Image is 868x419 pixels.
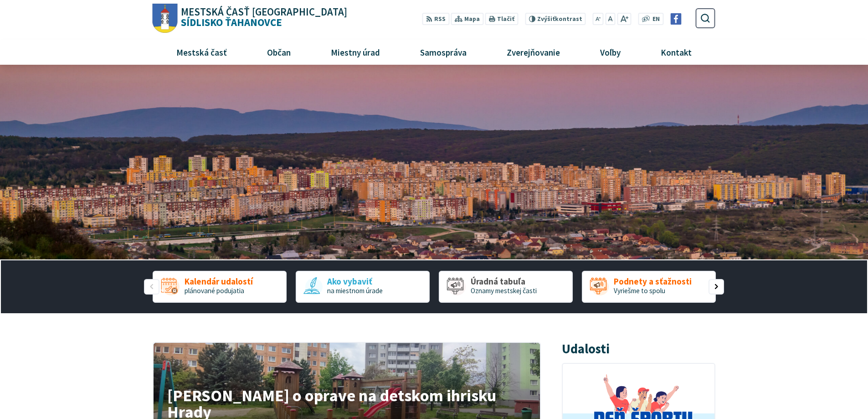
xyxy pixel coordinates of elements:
div: Predošlý slajd [144,279,159,295]
a: Ako vybaviť na miestnom úrade [296,271,430,303]
a: Kalendár udalostí plánované podujatia [153,271,287,303]
span: RSS [434,15,446,24]
div: 1 / 5 [153,271,287,303]
a: Mapa [451,13,483,25]
button: Zmenšiť veľkosť písma [593,13,604,25]
button: Tlačiť [485,13,518,25]
span: Vyriešme to spolu [614,286,665,295]
button: Nastaviť pôvodnú veľkosť písma [605,13,615,25]
a: RSS [422,13,449,25]
span: Samospráva [416,40,470,64]
a: Voľby [584,40,637,64]
span: Voľby [597,40,624,64]
h1: Sídlisko Ťahanovce [178,7,348,28]
button: Zvýšiťkontrast [525,13,586,25]
span: Mestská časť [GEOGRAPHIC_DATA] [181,7,347,17]
a: Úradná tabuľa Oznamy mestskej časti [439,271,573,303]
span: Kontakt [657,40,695,64]
div: Nasledujúci slajd [709,279,724,295]
span: Mestská časť [173,40,230,64]
a: EN [650,15,663,24]
img: Prejsť na Facebook stránku [670,13,682,25]
span: Podnety a sťažnosti [614,277,692,286]
a: Zverejňovanie [490,40,577,64]
img: Prejsť na domovskú stránku [153,4,178,33]
span: Úradná tabuľa [471,277,537,286]
div: 3 / 5 [439,271,573,303]
button: Zväčšiť veľkosť písma [617,13,631,25]
a: Podnety a sťažnosti Vyriešme to spolu [582,271,716,303]
a: Občan [250,40,307,64]
span: Mapa [464,15,480,24]
span: Tlačiť [497,16,514,23]
span: Zverejňovanie [503,40,563,64]
span: kontrast [537,16,582,23]
span: plánované podujatia [185,286,244,295]
span: Miestny úrad [327,40,383,64]
a: Logo Sídlisko Ťahanovce, prejsť na domovskú stránku. [153,4,347,33]
a: Mestská časť [159,40,243,64]
span: Zvýšiť [537,15,555,23]
span: na miestnom úrade [327,286,383,295]
span: Ako vybaviť [327,277,383,286]
h3: Udalosti [562,342,610,356]
span: EN [652,15,660,24]
a: Samospráva [404,40,483,64]
div: 2 / 5 [296,271,430,303]
span: Kalendár udalostí [185,277,253,286]
span: Občan [263,40,294,64]
a: Miestny úrad [314,40,396,64]
div: 4 / 5 [582,271,716,303]
a: Kontakt [644,40,709,64]
span: Oznamy mestskej časti [471,286,537,295]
